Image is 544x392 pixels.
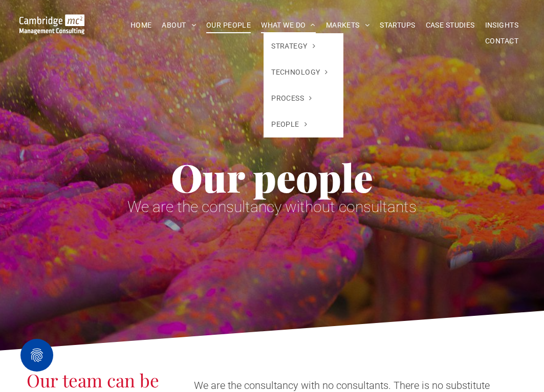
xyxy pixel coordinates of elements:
[264,59,343,85] a: TECHNOLOGY
[271,67,328,78] span: TECHNOLOGY
[264,111,343,137] a: PEOPLE
[271,41,315,52] span: STRATEGY
[321,17,375,33] a: MARKETS
[480,33,524,49] a: CONTACT
[127,198,417,216] span: We are the consultancy without consultants
[201,17,256,33] a: OUR PEOPLE
[171,151,373,202] span: Our people
[125,17,157,33] a: HOME
[19,16,84,27] a: Your Business Transformed | Cambridge Management Consulting
[19,14,84,34] img: Go to Homepage
[264,85,343,111] a: PROCESS
[271,93,312,104] span: PROCESS
[157,17,201,33] a: ABOUT
[261,17,316,33] span: WHAT WE DO
[256,17,321,33] a: WHAT WE DO
[375,17,420,33] a: STARTUPS
[421,17,480,33] a: CASE STUDIES
[480,17,524,33] a: INSIGHTS
[27,368,159,392] span: Our team can be
[264,33,343,59] a: STRATEGY
[271,119,307,130] span: PEOPLE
